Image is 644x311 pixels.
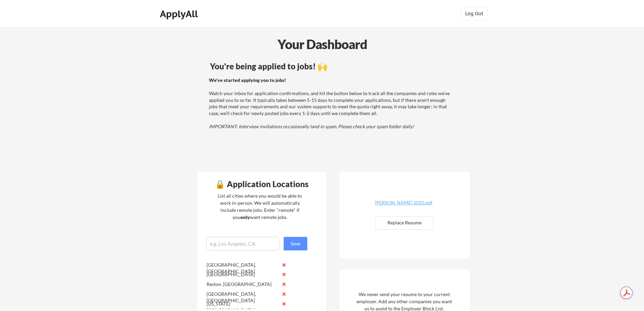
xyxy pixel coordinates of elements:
div: [PERSON_NAME] 2025.pdf [363,200,444,205]
input: e.g. Los Angeles, CA [206,237,280,250]
div: [GEOGRAPHIC_DATA] [207,271,278,278]
div: 🔒 Application Locations [199,180,325,188]
button: Log Out [461,7,488,20]
div: [GEOGRAPHIC_DATA], [GEOGRAPHIC_DATA] [207,291,278,304]
div: ApplyAll [160,8,200,20]
div: [GEOGRAPHIC_DATA], [GEOGRAPHIC_DATA] [207,262,278,275]
button: Save [284,237,307,250]
div: Your Dashboard [1,35,644,54]
a: [PERSON_NAME] 2025.pdf [363,200,444,211]
em: IMPORTANT: Interview invitations occasionally land in spam. Please check your spam folder daily! [209,124,414,129]
div: You're being applied to jobs! 🙌 [210,62,454,70]
strong: We've started applying you to jobs! [209,77,286,83]
div: Watch your inbox for application confirmations, and hit the button below to track all the compani... [209,77,453,130]
div: List all cities where you would be able to work in-person. We will automatically include remote j... [213,192,306,221]
strong: only [240,214,250,220]
div: Reston, [GEOGRAPHIC_DATA] [207,281,278,288]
